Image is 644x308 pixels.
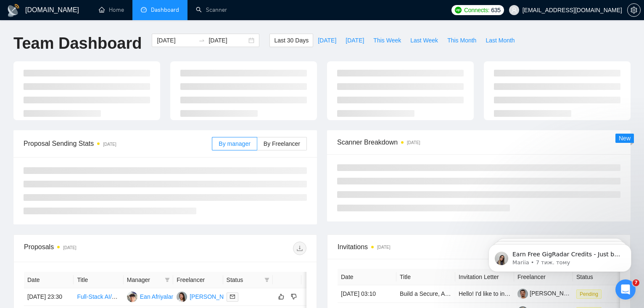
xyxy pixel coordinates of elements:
button: Last Month [481,34,519,47]
time: [DATE] [377,245,390,250]
p: Message from Mariia, sent 7 тиж. тому [37,32,145,40]
a: searchScanner [196,6,227,13]
span: Status [227,275,261,284]
span: setting [628,7,640,13]
h1: Team Dashboard [13,34,142,53]
th: Date [24,272,74,288]
span: mail [230,294,235,299]
span: dashboard [141,7,147,13]
button: Last Week [406,34,443,47]
span: 635 [491,5,500,15]
a: Pending [576,290,605,297]
time: [DATE] [63,245,76,250]
span: Dashboard [151,6,179,13]
img: logo [7,4,20,17]
td: [DATE] 23:30 [24,288,74,306]
button: [DATE] [313,34,341,47]
div: Proposals [24,242,165,255]
span: Proposal Sending Stats [24,138,212,149]
th: Title [74,272,123,288]
span: This Month [447,36,476,45]
span: right [305,294,317,300]
span: Last Week [410,36,438,45]
td: Full-Stack AI/Cloud Developer Needed for Customer Support AI Agent (AWS &#43; LangChain &#43; RAG) [74,288,123,306]
button: Last 30 Days [269,34,313,47]
div: Ean Afriyalanda [140,292,181,301]
a: Build a Secure, AI-Powered Consumer Platform - Full Stack Engineer (Fixed-Price $25k+) [400,290,633,297]
span: user [511,7,517,13]
span: This Week [373,36,401,45]
span: filter [165,277,170,282]
span: By manager [219,140,250,147]
span: to [198,37,205,44]
th: Invitation Letter [455,269,514,285]
input: End date [209,36,247,45]
button: setting [627,3,641,17]
span: 7 [633,279,639,286]
span: dislike [291,293,297,300]
span: [DATE] [318,36,336,45]
span: New [619,135,631,142]
a: [PERSON_NAME] [517,290,578,297]
button: This Month [443,34,481,47]
a: homeHome [99,6,124,13]
th: Title [396,269,455,285]
button: This Week [369,34,406,47]
a: EAEan Afriyalanda [127,293,181,300]
iframe: Intercom notifications повідомлення [476,226,644,285]
td: Build a Secure, AI-Powered Consumer Platform - Full Stack Engineer (Fixed-Price $25k+) [396,285,455,303]
span: filter [163,274,172,286]
button: like [276,292,286,302]
span: [DATE] [346,36,364,45]
th: Manager [124,272,173,288]
span: filter [263,274,271,286]
th: Freelancer [173,272,223,288]
img: upwork-logo.png [455,7,462,13]
img: EA [127,292,137,302]
time: [DATE] [407,140,420,145]
time: [DATE] [103,142,116,147]
button: [DATE] [341,34,369,47]
span: swap-right [198,37,205,44]
th: Date [338,269,396,285]
span: Scanner Breakdown [337,137,620,147]
span: Earn Free GigRadar Credits - Just by Sharing Your Story! 💬 Want more credits for sending proposal... [37,24,145,232]
input: Start date [157,36,195,45]
iframe: Intercom live chat [615,279,636,300]
span: Manager [127,275,161,284]
a: setting [627,7,641,13]
a: Full-Stack AI/Cloud Developer Needed for Customer Support AI Agent (AWS &#43; LangChain &#43; RAG) [77,293,356,300]
img: c1t_0yymBaExSA1GR8MExVIPP12BBTEtxAOChP6qrPSnlHqD8c6nNk1OcMDmh_sBzA [517,289,528,299]
div: [PERSON_NAME] [190,292,238,301]
span: Pending [576,290,602,299]
a: DL[PERSON_NAME] [177,293,238,300]
span: Invitations [338,242,620,252]
span: By Freelancer [264,140,300,147]
span: Last Month [486,36,515,45]
span: like [278,293,284,300]
button: dislike [289,292,299,302]
span: filter [264,277,269,282]
span: Connects: [464,5,489,15]
img: DL [177,292,187,302]
td: [DATE] 03:10 [338,285,396,303]
span: Last 30 Days [274,36,309,45]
